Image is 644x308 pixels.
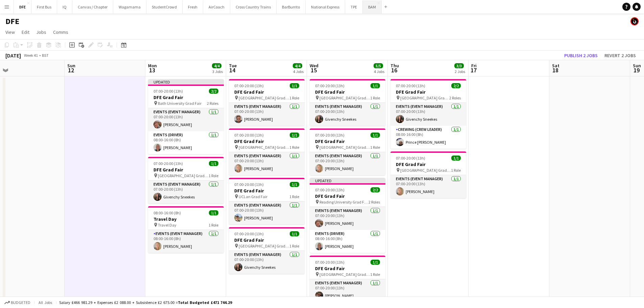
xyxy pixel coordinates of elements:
app-card-role: Events (Event Manager)1/107:00-20:00 (13h)[PERSON_NAME] [148,108,224,131]
span: 14 [228,66,237,74]
app-job-card: 08:00-16:00 (8h)1/1Travel Day Travel Day1 RoleEvents (Event Manager)1/108:00-16:00 (8h)[PERSON_NAME] [148,206,224,253]
button: BAM [363,0,382,14]
div: Updated [310,178,385,183]
app-job-card: 07:00-20:00 (13h)1/1DFE Grad Fair [GEOGRAPHIC_DATA] Grad Fair1 RoleEvents (Event Manager)1/107:00... [310,128,385,175]
span: [GEOGRAPHIC_DATA] Grad Fair [239,243,289,248]
app-card-role: Events (Event Manager)1/107:00-20:00 (13h)Givenchy Sneekes [390,103,466,126]
app-user-avatar: Tim Bodenham [630,17,639,25]
span: 1/1 [209,161,218,166]
span: 1 Role [370,95,380,100]
div: BST [42,53,49,58]
h3: DFE Grad Fair [390,89,466,95]
button: TPE [345,0,363,14]
span: View [5,29,15,35]
span: Edit [22,29,29,35]
span: [GEOGRAPHIC_DATA] Grad Fair [158,173,209,178]
span: Thu [390,63,399,69]
button: Wagamama [113,0,146,14]
h3: DFE Grad Fair [229,89,305,95]
span: 1/1 [209,210,218,215]
button: BarBurrito [277,0,306,14]
span: 1/1 [371,133,380,138]
div: Updated07:00-20:00 (13h)2/2DFE Grad Fair Bath University Grad Fair2 RolesEvents (Event Manager)1/... [148,79,224,154]
span: 07:00-20:00 (13h) [234,182,264,187]
span: 07:00-20:00 (13h) [234,231,264,236]
span: 07:00-20:00 (13h) [153,161,183,166]
app-job-card: Updated07:00-20:00 (13h)2/2DFE Grad Fair Reading University Grad Fair2 RolesEvents (Event Manager... [310,178,385,253]
span: 2 Roles [368,199,380,205]
span: 2 Roles [207,101,218,106]
app-card-role: Events (Driver)1/108:00-16:00 (8h)[PERSON_NAME] [310,230,385,253]
span: 2 Roles [449,95,461,100]
button: National Express [306,0,345,14]
span: [GEOGRAPHIC_DATA] Grad Fair [400,95,449,100]
span: Sat [552,63,559,69]
a: Comms [50,28,71,37]
span: 08:00-16:00 (8h) [153,210,181,215]
h3: DFE Grad Fair [310,265,385,271]
app-card-role: Events (Event Manager)1/107:00-20:00 (13h)Givenchy Sneekes [148,181,224,204]
app-card-role: Events (Event Manager)1/107:00-20:00 (13h)[PERSON_NAME] [390,175,466,198]
button: AirCoach [203,0,230,14]
span: 13 [147,66,157,74]
button: Budgeted [3,299,31,306]
h3: Travel Day [148,216,224,222]
app-job-card: 07:00-20:00 (13h)1/1DFE Grad Fair [GEOGRAPHIC_DATA] Grad Fair1 RoleEvents (Event Manager)1/107:00... [148,157,224,204]
app-job-card: 07:00-20:00 (13h)1/1DFE Grad Fair [GEOGRAPHIC_DATA] Grad Fair1 RoleEvents (Event Manager)1/107:00... [229,128,305,175]
app-card-role: Events (Event Manager)1/107:00-20:00 (13h)[PERSON_NAME] [310,207,385,230]
h3: DFE Grad Fair [229,237,305,243]
div: [DATE] [5,52,21,59]
app-job-card: 07:00-20:00 (13h)1/1DFE Grad Fair [GEOGRAPHIC_DATA] Grad Fair1 RoleEvents (Event Manager)1/107:00... [390,151,466,198]
app-job-card: 07:00-20:00 (13h)1/1DFE Grad Fair [GEOGRAPHIC_DATA] Grad Fair1 RoleEvents (Event Manager)1/107:00... [310,256,385,302]
span: 12 [66,66,75,74]
h3: DFE Grad Fair [148,94,224,100]
button: First Bus [31,0,57,14]
div: 07:00-20:00 (13h)1/1DFE Grad Fair [GEOGRAPHIC_DATA] Grad Fair1 RoleEvents (Event Manager)1/107:00... [229,79,305,126]
app-card-role: Events (Event Manager)1/107:00-20:00 (13h)[PERSON_NAME] [310,279,385,302]
button: Revert 2 jobs [602,51,639,60]
span: Jobs [36,29,46,35]
span: [GEOGRAPHIC_DATA] Grad Fair [239,145,289,150]
button: IQ [57,0,72,14]
a: View [3,28,18,37]
span: Sun [633,63,641,69]
span: Reading University Grad Fair [319,199,368,205]
span: 1 Role [451,168,461,173]
span: 1/1 [371,83,380,88]
h1: DFE [5,16,19,26]
span: 18 [551,66,559,74]
h3: DFE Grad Fair [229,138,305,144]
button: StudentCrowd [146,0,183,14]
a: Edit [19,28,32,37]
span: 1 Role [370,145,380,150]
span: 2/2 [451,83,461,88]
span: 1 Role [289,243,299,248]
span: Wed [310,63,318,69]
span: 07:00-20:00 (13h) [234,133,264,138]
span: UCLan Grad Fair [239,194,267,199]
h3: DFE Grad Fair [229,188,305,194]
span: 17 [470,66,477,74]
h3: DFE Grad Fair [148,167,224,173]
span: 19 [632,66,641,74]
span: All jobs [37,300,53,305]
span: [GEOGRAPHIC_DATA] Grad Fair [319,95,370,100]
span: 1/1 [290,133,299,138]
span: 07:00-20:00 (13h) [315,187,344,192]
button: Canvas / Chapter [72,0,113,14]
app-job-card: 07:00-20:00 (13h)2/2DFE Grad Fair [GEOGRAPHIC_DATA] Grad Fair2 RolesEvents (Event Manager)1/107:0... [390,79,466,149]
div: 4 Jobs [293,69,304,74]
app-card-role: Events (Event Manager)1/107:00-20:00 (13h)[PERSON_NAME] [310,152,385,175]
span: Mon [148,63,157,69]
app-card-role: Events (Event Manager)1/108:00-16:00 (8h)[PERSON_NAME] [148,230,224,253]
span: 2/2 [209,89,218,94]
span: 1/1 [451,156,461,161]
app-card-role: Events (Event Manager)1/107:00-20:00 (13h)Givenchy Sneekes [229,251,305,274]
app-card-role: Events (Driver)1/108:00-16:00 (8h)[PERSON_NAME] [148,131,224,154]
